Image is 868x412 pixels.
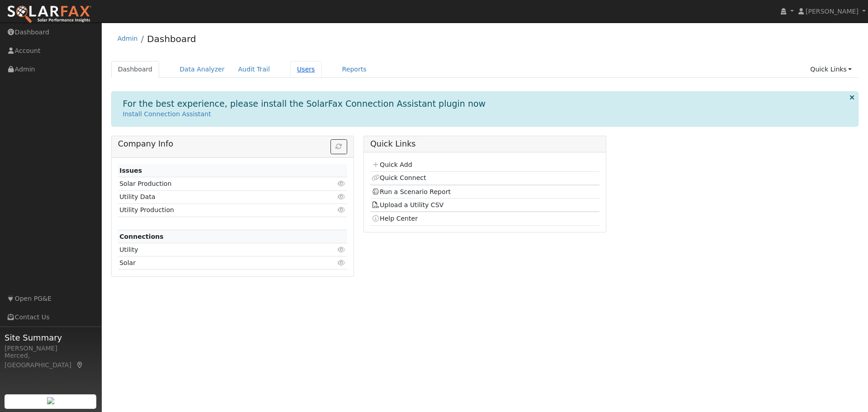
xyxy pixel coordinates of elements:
td: Utility [118,243,310,256]
i: Click to view [338,180,346,187]
a: Audit Trail [231,61,277,78]
a: Map [76,361,84,369]
a: Dashboard [111,61,160,78]
a: Quick Connect [372,174,426,181]
a: Users [290,61,322,78]
td: Solar Production [118,177,310,190]
a: Quick Links [803,61,859,78]
div: Merced, [GEOGRAPHIC_DATA] [5,351,97,370]
a: Reports [335,61,373,78]
span: [PERSON_NAME] [806,8,859,15]
a: Quick Add [372,161,412,168]
td: Utility Production [118,204,310,217]
a: Install Connection Assistant [123,110,211,118]
i: Click to view [338,260,346,266]
h5: Quick Links [370,139,599,149]
a: Admin [118,35,138,42]
img: SolarFax [7,5,92,24]
a: Dashboard [147,33,196,44]
strong: Connections [119,233,164,240]
h5: Company Info [118,139,347,149]
h1: For the best experience, please install the SolarFax Connection Assistant plugin now [123,99,486,109]
span: Site Summary [5,331,97,344]
a: Run a Scenario Report [372,188,451,195]
i: Click to view [338,194,346,200]
a: Help Center [372,215,418,222]
td: Utility Data [118,190,310,204]
a: Data Analyzer [173,61,231,78]
div: [PERSON_NAME] [5,344,97,353]
i: Click to view [338,246,346,253]
img: retrieve [47,397,54,404]
i: Click to view [338,207,346,213]
strong: Issues [119,167,142,174]
td: Solar [118,256,310,270]
a: Upload a Utility CSV [372,201,443,208]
